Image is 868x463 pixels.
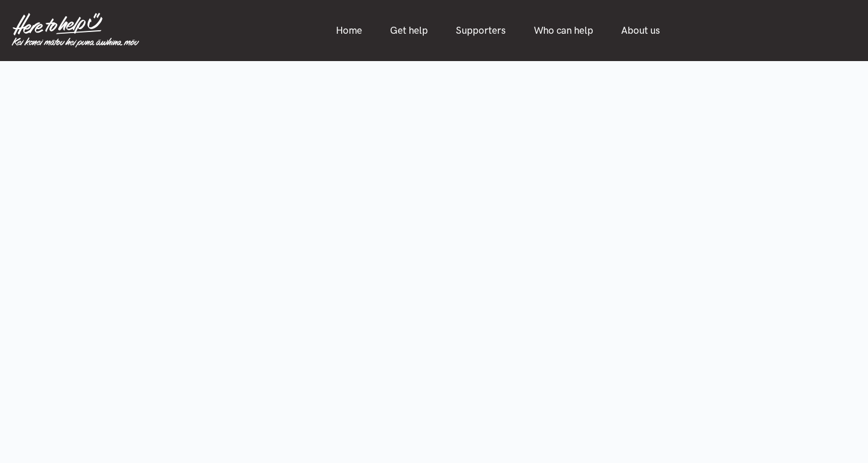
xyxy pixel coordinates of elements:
a: Home [322,18,376,43]
a: Who can help [520,18,607,43]
a: About us [607,18,674,43]
img: Home [12,13,139,48]
a: Supporters [442,18,520,43]
a: Get help [376,18,442,43]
